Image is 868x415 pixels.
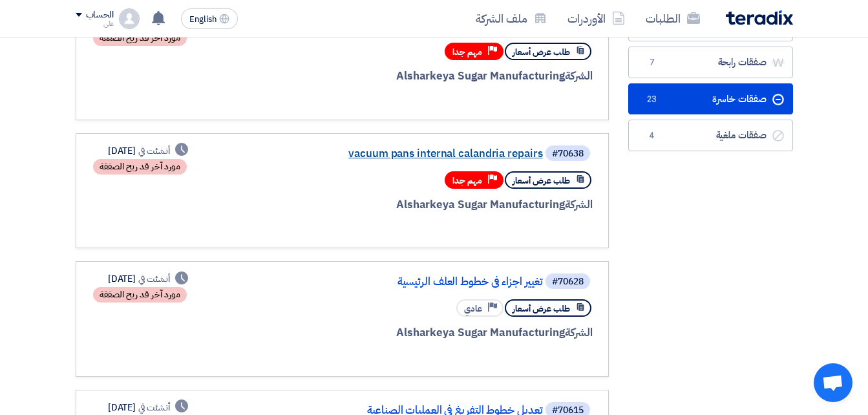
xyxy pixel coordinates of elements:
div: مورد آخر قد ربح الصفقة [93,30,187,46]
span: أنشئت في [138,144,169,158]
span: عادي [464,303,482,315]
div: Alsharkeya Sugar Manufacturing [282,68,593,85]
span: 7 [644,56,660,69]
a: ملف الشركة [465,3,557,34]
div: Alsharkeya Sugar Manufacturing [282,325,593,341]
span: أنشئت في [138,401,169,414]
a: تغيير اجزاء فى خطوط العلف الرئيسية [284,276,543,288]
a: صفقات رابحة7 [628,47,793,78]
span: أنشئت في [138,272,169,286]
span: مهم جدا [452,175,482,187]
div: [DATE] [108,272,188,286]
a: صفقات خاسرة23 [628,83,793,115]
span: طلب عرض أسعار [513,175,570,187]
div: على [76,20,114,27]
span: الشركة [565,197,593,213]
a: vacuum pans internal calandria repairs [284,148,543,160]
button: English [181,8,238,29]
div: #70638 [552,149,584,158]
span: مهم جدا [452,46,482,58]
div: #70628 [552,277,584,286]
div: مورد آخر قد ربح الصفقة [93,287,187,303]
a: الطلبات [635,3,710,34]
a: Open chat [814,363,852,402]
span: English [189,15,217,24]
div: Alsharkeya Sugar Manufacturing [282,197,593,213]
div: [DATE] [108,401,188,414]
div: الحساب [86,10,114,21]
img: profile_test.png [119,8,140,29]
span: 4 [644,129,660,142]
a: صفقات ملغية4 [628,120,793,151]
span: طلب عرض أسعار [513,303,570,315]
span: طلب عرض أسعار [513,46,570,58]
img: Teradix logo [726,10,793,25]
span: الشركة [565,68,593,84]
div: مورد آخر قد ربح الصفقة [93,159,187,175]
div: [DATE] [108,144,188,158]
span: الشركة [565,325,593,341]
a: الأوردرات [557,3,635,34]
div: #70615 [552,406,584,415]
span: 23 [644,93,660,106]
